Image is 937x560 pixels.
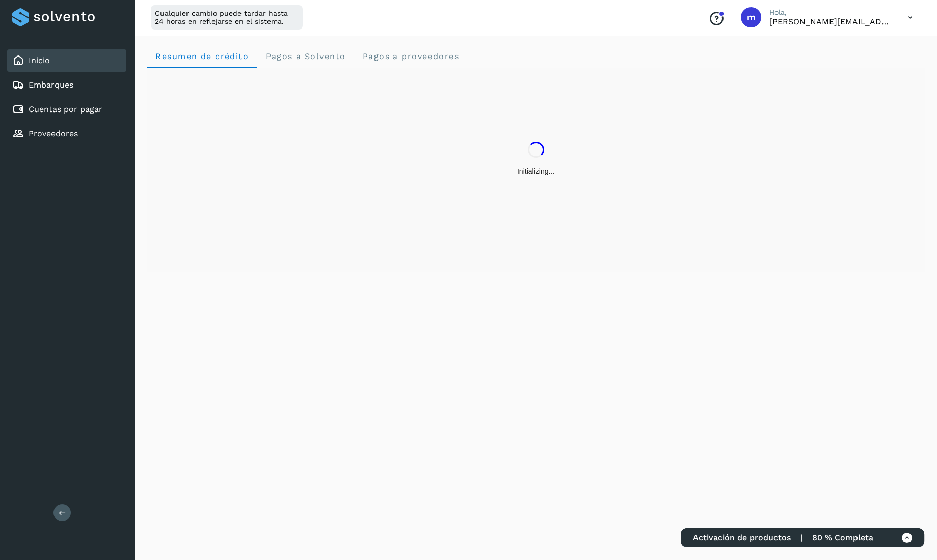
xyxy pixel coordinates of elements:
[7,98,126,121] div: Cuentas por pagar
[29,80,73,90] a: Embarques
[362,51,459,61] span: Pagos a proveedores
[29,129,78,138] a: Proveedores
[155,51,249,61] span: Resumen de crédito
[7,123,126,145] div: Proveedores
[151,5,303,30] div: Cualquier cambio puede tardar hasta 24 horas en reflejarse en el sistema.
[29,104,102,114] a: Cuentas por pagar
[265,51,345,61] span: Pagos a Solvento
[7,49,126,72] div: Inicio
[769,17,892,26] p: manuel+support@solvento.mx
[769,8,892,17] p: Hola,
[681,528,924,547] div: Activación de productos | 80 % Completa
[812,533,873,542] span: 80 % Completa
[29,55,50,65] a: Inicio
[7,74,126,96] div: Embarques
[693,533,791,542] span: Activación de productos
[800,533,802,542] span: |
